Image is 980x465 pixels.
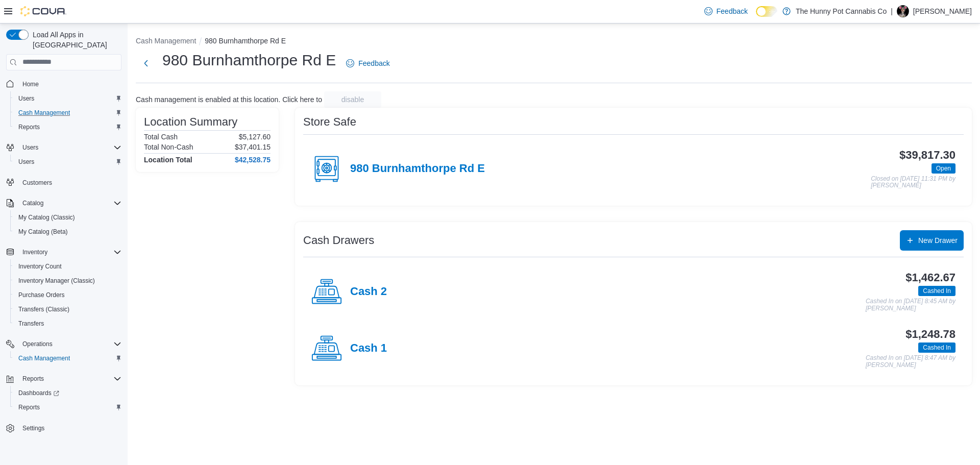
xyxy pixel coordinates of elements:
p: Closed on [DATE] 11:31 PM by [PERSON_NAME] [871,176,955,189]
h3: $1,248.78 [905,328,955,340]
a: Purchase Orders [14,289,69,301]
h4: $42,528.75 [235,156,271,164]
h1: 980 Burnhamthorpe Rd E [162,50,336,70]
span: Reports [14,401,121,413]
span: Transfers (Classic) [18,305,69,313]
button: Inventory [2,245,126,259]
span: Home [22,80,39,88]
button: Reports [18,373,48,385]
button: Next [136,53,156,74]
button: Operations [2,337,126,351]
p: The Hunny Pot Cannabis Co [796,5,887,17]
span: New Drawer [918,235,958,246]
button: Cash Management [10,106,126,120]
span: Inventory [22,248,47,256]
a: Transfers (Classic) [14,303,73,315]
a: Reports [14,401,44,413]
span: Transfers (Classic) [14,303,121,315]
p: | [891,5,893,17]
button: Operations [18,338,57,350]
span: Cash Management [18,109,70,117]
span: Reports [18,373,121,385]
a: Inventory Count [14,260,66,273]
span: Catalog [22,199,43,207]
p: Cash management is enabled at this location. Click here to [136,95,322,104]
nav: An example of EuiBreadcrumbs [136,36,972,48]
span: Open [936,164,951,173]
h4: Location Total [144,156,192,164]
input: Dark Mode [756,6,777,17]
span: Feedback [717,6,748,16]
button: disable [324,91,381,108]
nav: Complex example [6,72,121,462]
button: Reports [2,372,126,386]
span: My Catalog (Classic) [14,211,121,224]
span: Transfers [18,320,44,328]
a: My Catalog (Classic) [14,211,79,224]
button: 980 Burnhamthorpe Rd E [205,37,286,45]
h3: Cash Drawers [303,234,374,247]
a: Feedback [700,1,752,21]
span: Users [18,141,121,154]
button: Transfers [10,316,126,331]
span: Inventory Manager (Classic) [18,277,95,285]
button: Catalog [18,197,47,209]
span: Purchase Orders [18,291,65,299]
a: Home [18,78,43,90]
span: Dashboards [18,389,59,397]
span: Cash Management [14,107,121,119]
span: Inventory Manager (Classic) [14,275,121,287]
h6: Total Cash [144,133,178,141]
button: Inventory Count [10,259,126,274]
span: Inventory Count [18,262,62,271]
span: Load All Apps in [GEOGRAPHIC_DATA] [29,30,121,50]
a: Dashboards [14,387,63,399]
button: Reports [10,400,126,414]
span: Settings [18,422,121,434]
span: My Catalog (Classic) [18,213,75,222]
span: Reports [22,375,44,383]
button: Users [10,155,126,169]
img: Cova [20,6,66,16]
span: My Catalog (Beta) [18,228,68,236]
h3: Location Summary [144,116,237,128]
span: Users [18,158,34,166]
a: Transfers [14,317,48,330]
button: Transfers (Classic) [10,302,126,316]
span: Catalog [18,197,121,209]
p: $37,401.15 [235,143,271,151]
a: Feedback [342,53,394,74]
span: Reports [18,403,40,411]
span: My Catalog (Beta) [14,226,121,238]
a: Cash Management [14,352,74,364]
div: Kaila Paradis [897,5,909,17]
span: Operations [22,340,53,348]
a: Inventory Manager (Classic) [14,275,99,287]
button: Catalog [2,196,126,210]
h4: Cash 1 [350,342,387,355]
span: Settings [22,424,44,432]
h6: Total Non-Cash [144,143,193,151]
p: $5,127.60 [239,133,271,141]
button: My Catalog (Beta) [10,225,126,239]
span: Cashed In [923,286,951,296]
span: Transfers [14,317,121,330]
h4: 980 Burnhamthorpe Rd E [350,162,485,176]
span: Cashed In [923,343,951,352]
p: [PERSON_NAME] [913,5,972,17]
h4: Cash 2 [350,285,387,299]
a: Reports [14,121,44,133]
h3: $1,462.67 [905,272,955,284]
button: Users [2,140,126,155]
button: Settings [2,421,126,435]
span: Cash Management [14,352,121,364]
a: Settings [18,422,48,434]
a: Cash Management [14,107,74,119]
span: Dashboards [14,387,121,399]
span: Customers [22,179,52,187]
span: Users [14,156,121,168]
span: Home [18,78,121,90]
span: Reports [14,121,121,133]
span: Inventory Count [14,260,121,273]
button: Home [2,77,126,91]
